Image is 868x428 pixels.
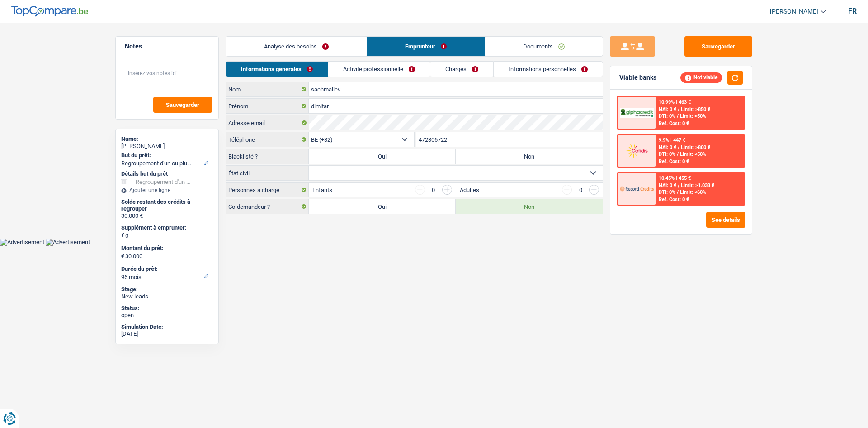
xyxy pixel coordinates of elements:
[121,323,213,331] div: Simulation Date:
[309,149,456,164] label: Oui
[659,151,675,157] span: DTI: 0%
[659,183,676,188] span: NAI: 0 €
[659,144,676,150] span: NAI: 0 €
[226,199,309,214] label: Co-demandeur ?
[226,115,309,130] label: Adresse email
[680,72,722,82] div: Not viable
[121,152,211,159] label: But du prêt:
[226,166,309,180] label: État civil
[678,144,679,150] span: /
[678,183,679,188] span: /
[680,113,706,119] span: Limit: <50%
[677,189,679,195] span: /
[121,143,213,150] div: [PERSON_NAME]
[677,151,679,157] span: /
[659,175,691,181] div: 10.45% | 455 €
[681,106,710,112] span: Limit: >850 €
[226,149,309,164] label: Blacklisté ?
[659,120,689,126] div: Ref. Cost: 0 €
[121,224,211,231] label: Supplément à emprunter:
[659,137,685,143] div: 9.9% | 447 €
[485,37,603,56] a: Documents
[659,99,691,105] div: 10.99% | 463 €
[121,170,213,178] div: Détails but du prêt
[430,62,493,77] a: Charges
[121,286,213,293] div: Stage:
[456,149,603,164] label: Non
[494,62,603,77] a: Informations personnelles
[620,180,653,197] img: Record Credits
[121,312,213,319] div: open
[620,142,653,159] img: Cofidis
[619,74,656,82] div: Viable banks
[328,62,430,77] a: Activité professionnelle
[678,106,679,112] span: /
[166,102,199,108] span: Sauvegarder
[680,189,706,195] span: Limit: <60%
[226,132,309,147] label: Téléphone
[312,187,332,193] label: Enfants
[121,253,124,260] span: €
[460,187,479,193] label: Adultes
[429,187,438,193] div: 0
[226,183,309,197] label: Personnes à charge
[659,106,676,112] span: NAI: 0 €
[681,183,714,188] span: Limit: >1.033 €
[121,293,213,300] div: New leads
[121,265,211,273] label: Durée du prêt:
[226,82,309,96] label: Nom
[367,37,485,56] a: Emprunteur
[121,198,213,212] div: Solde restant des crédits à regrouper
[121,232,124,239] span: €
[680,151,706,157] span: Limit: <50%
[576,187,585,193] div: 0
[153,97,212,113] button: Sauvegarder
[770,8,818,15] span: [PERSON_NAME]
[456,199,603,214] label: Non
[684,36,752,57] button: Sauvegarder
[659,159,689,164] div: Ref. Cost: 0 €
[681,144,710,150] span: Limit: >800 €
[121,330,213,337] div: [DATE]
[11,6,88,17] img: TopCompare Logo
[848,7,857,15] div: fr
[226,37,367,56] a: Analyse des besoins
[121,187,213,193] div: Ajouter une ligne
[659,197,689,202] div: Ref. Cost: 0 €
[620,108,653,118] img: AlphaCredit
[659,189,675,195] span: DTI: 0%
[226,62,328,77] a: Informations générales
[706,212,745,228] button: See details
[46,239,90,246] img: Advertisement
[125,43,209,50] h5: Notes
[121,212,213,220] div: 30.000 €
[677,113,679,119] span: /
[226,99,309,113] label: Prénom
[416,132,603,147] input: 401020304
[121,245,211,252] label: Montant du prêt:
[763,4,826,19] a: [PERSON_NAME]
[309,199,456,214] label: Oui
[659,113,675,119] span: DTI: 0%
[121,305,213,312] div: Status:
[121,135,213,143] div: Name:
